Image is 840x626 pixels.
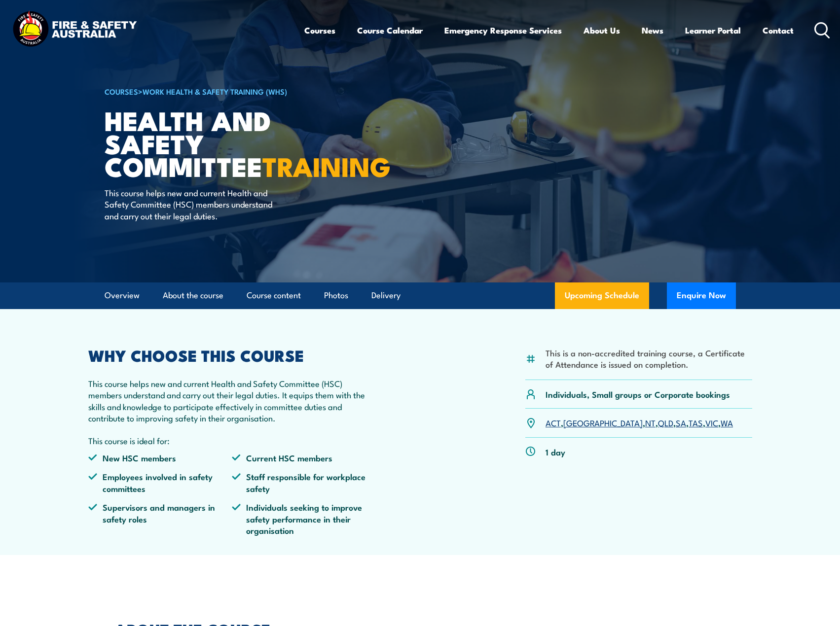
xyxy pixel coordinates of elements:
button: Enquire Now [667,282,736,309]
h1: Health and Safety Committee [105,108,348,177]
li: Individuals seeking to improve safety performance in their organisation [232,501,376,536]
a: Emergency Response Services [444,17,562,43]
a: About the course [163,282,223,309]
h2: WHY CHOOSE THIS COURSE [88,348,376,362]
h6: > [105,85,348,97]
a: News [642,17,663,43]
a: WA [721,417,733,428]
li: Employees involved in safety committees [88,471,232,494]
a: VIC [705,417,718,428]
p: 1 day [546,446,565,457]
a: COURSES [105,86,138,97]
p: This course helps new and current Health and Safety Committee (HSC) members understand and carry ... [105,187,285,221]
a: ACT [546,417,561,428]
a: Overview [105,282,140,309]
li: Current HSC members [232,452,376,463]
a: QLD [658,417,673,428]
li: New HSC members [88,452,232,463]
p: This course is ideal for: [88,435,376,446]
a: Delivery [371,282,401,309]
a: About Us [584,17,620,43]
p: This course helps new and current Health and Safety Committee (HSC) members understand and carry ... [88,378,376,424]
p: Individuals, Small groups or Corporate bookings [546,388,730,400]
a: Course Calendar [357,17,423,43]
a: TAS [689,417,703,428]
li: Staff responsible for workplace safety [232,471,376,494]
a: [GEOGRAPHIC_DATA] [563,417,643,428]
a: Courses [304,17,335,43]
a: NT [645,417,656,428]
a: Work Health & Safety Training (WHS) [143,86,287,97]
a: SA [676,417,686,428]
li: This is a non-accredited training course, a Certificate of Attendance is issued on completion. [546,347,752,370]
li: Supervisors and managers in safety roles [88,501,232,536]
p: , , , , , , , [546,417,733,428]
a: Photos [324,282,348,309]
a: Upcoming Schedule [555,282,649,309]
a: Contact [763,17,794,43]
a: Course content [247,282,301,309]
a: Learner Portal [685,17,741,43]
strong: TRAINING [262,145,391,186]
